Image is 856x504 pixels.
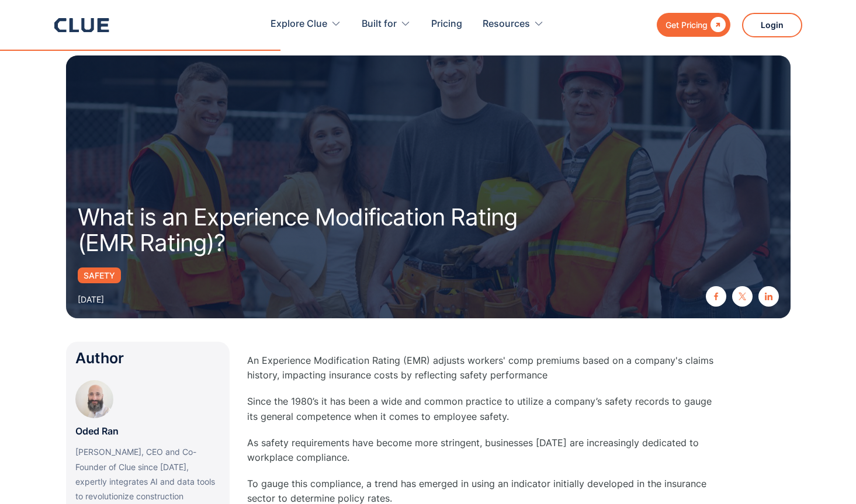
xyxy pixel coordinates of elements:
p: An Experience Modification Rating (EMR) adjusts workers' comp premiums based on a company's claim... [247,353,715,383]
img: twitter X icon [739,293,746,300]
div: Explore Clue [271,6,327,43]
a: Pricing [431,6,462,43]
div: Get Pricing [666,18,708,32]
div: Built for [362,6,397,43]
div:  [708,18,726,32]
div: Explore Clue [271,6,341,43]
img: facebook icon [712,293,720,300]
div: Resources [483,6,544,43]
p: As safety requirements have become more stringent, businesses [DATE] are increasingly dedicated t... [247,436,715,465]
div: [DATE] [78,292,104,307]
a: Login [742,13,802,37]
div: Author [75,351,220,366]
p: Oded Ran [75,424,119,439]
div: Built for [362,6,411,43]
p: Since the 1980’s it has been a wide and common practice to utilize a company’s safety records to ... [247,394,715,423]
a: Safety [78,267,121,283]
div: Resources [483,6,530,43]
a: Get Pricing [657,13,730,37]
img: Oded Ran [75,380,113,418]
h1: What is an Experience Modification Rating (EMR Rating)? [78,204,569,256]
img: linkedin icon [765,293,772,300]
